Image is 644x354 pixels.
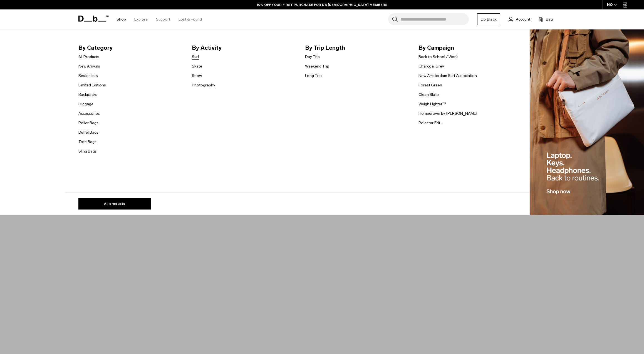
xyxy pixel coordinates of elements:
a: Explore [134,9,148,29]
a: Roller Bags [78,120,98,126]
a: Photography [192,82,215,88]
a: Surf [192,54,199,60]
a: 10% OFF YOUR FIRST PURCHASE FOR DB [DEMOGRAPHIC_DATA] MEMBERS [257,2,387,7]
nav: Main Navigation [112,9,206,29]
a: Accessories [78,111,100,116]
span: Bag [546,16,553,22]
a: Forest Green [418,82,442,88]
a: Lost & Found [179,9,202,29]
span: By Trip Length [305,43,410,52]
a: Weigh Lighter™ [418,101,446,107]
a: Homegrown by [PERSON_NAME] [418,111,477,116]
a: Long Trip [305,73,322,79]
span: Account [516,16,530,22]
button: Bag [539,16,553,23]
a: All products [78,198,151,210]
span: By Campaign [418,43,523,52]
a: Account [509,16,530,23]
a: New Arrivals [78,63,100,69]
a: New Amsterdam Surf Association [418,73,477,79]
a: Support [156,9,170,29]
a: Tote Bags [78,139,96,145]
a: Weekend Trip [305,63,329,69]
a: Backpacks [78,92,97,98]
a: Polestar Edt. [418,120,441,126]
a: Luggage [78,101,93,107]
a: Snow [192,73,202,79]
a: Skate [192,63,202,69]
span: By Category [78,43,183,52]
a: Charcoal Grey [418,63,444,69]
a: Bestsellers [78,73,98,79]
a: Clean Slate [418,92,439,98]
span: By Activity [192,43,296,52]
a: All Products [78,54,99,60]
a: Back to School / Work [418,54,458,60]
a: Limited Editions [78,82,106,88]
a: Duffel Bags [78,129,98,135]
img: Db [530,29,644,215]
a: Day Trip [305,54,320,60]
a: Sling Bags [78,148,97,154]
a: Shop [117,9,126,29]
a: Db Black [477,13,500,25]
